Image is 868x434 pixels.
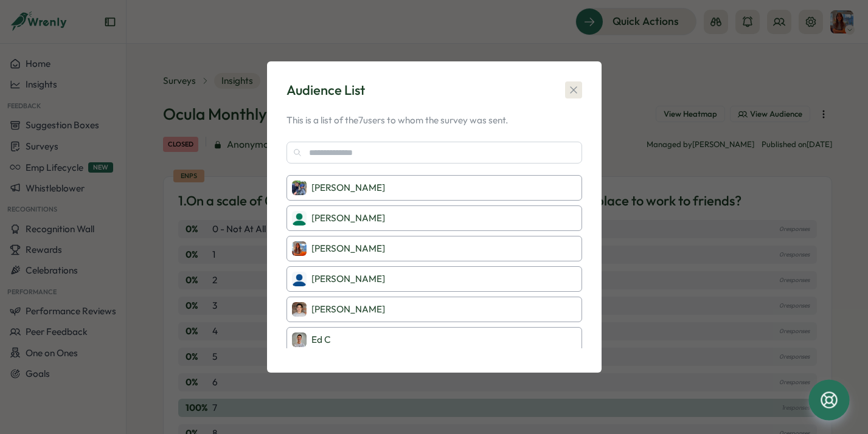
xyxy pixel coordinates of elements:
p: [PERSON_NAME] [311,212,385,225]
img: Dan Farley [292,272,307,286]
img: Ed C [292,332,307,347]
p: [PERSON_NAME] [311,303,385,316]
div: Audience List [286,81,365,100]
p: [PERSON_NAME] [311,181,385,195]
img: Andrea [292,241,307,256]
img: Danny [292,302,307,317]
p: [PERSON_NAME] [311,272,385,286]
p: This is a list of the 7 users to whom the survey was sent. [286,114,582,127]
p: Ed C [311,333,331,346]
img: Thomas Mckenna [292,211,307,226]
img: Greg [292,181,307,195]
p: [PERSON_NAME] [311,242,385,255]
